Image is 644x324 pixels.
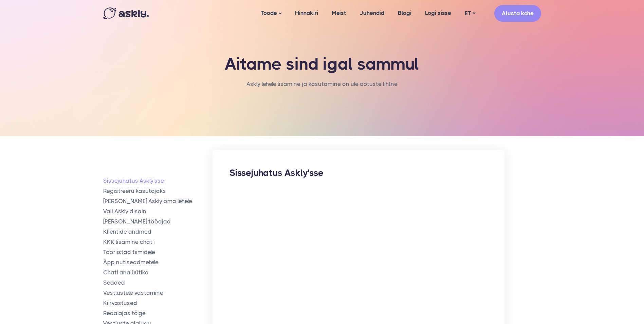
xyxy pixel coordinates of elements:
a: Seaded [103,279,213,287]
a: Reaalajas tõlge [103,309,213,317]
a: Alusta kohe [494,5,541,22]
a: Tööriistad tiimidele [103,248,213,256]
h1: Aitame sind igal sammul [215,54,429,74]
a: Äpp nutiseadmetele [103,258,213,266]
a: [PERSON_NAME] tööajad [103,218,213,226]
a: Sissejuhatus Askly'sse [103,177,213,185]
a: Kiirvastused [103,299,213,307]
img: Askly [103,7,149,19]
a: Vali Askly disain [103,208,213,215]
a: [PERSON_NAME] Askly oma lehele [103,197,213,205]
h2: Sissejuhatus Askly'sse [229,167,487,179]
a: Vestlustele vastamine [103,289,213,297]
a: KKK lisamine chat'i [103,238,213,246]
a: Klientide andmed [103,228,213,236]
a: Chati analüütika [103,269,213,276]
a: ET [458,8,482,18]
nav: breadcrumb [246,79,398,96]
li: Askly lehele lisamine ja kasutamine on üle ootuste lihtne [246,79,398,89]
a: Registreeru kasutajaks [103,187,213,195]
